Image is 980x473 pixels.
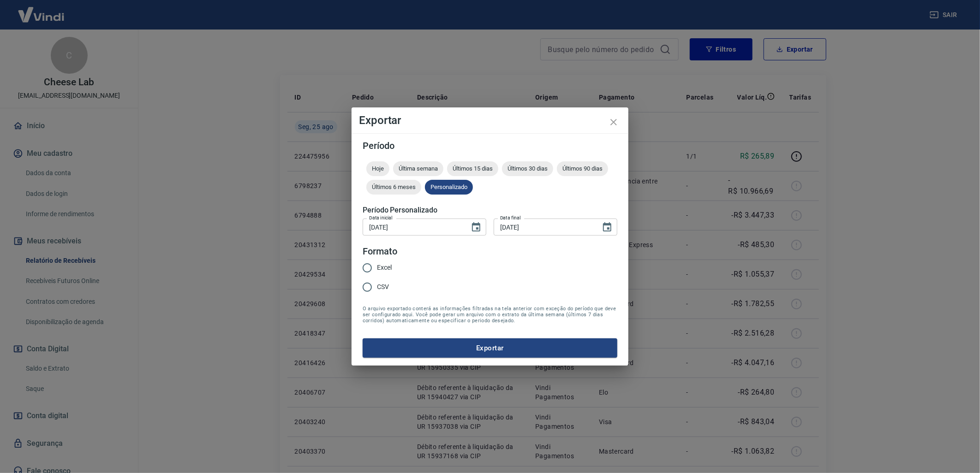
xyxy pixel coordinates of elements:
label: Data final [500,214,521,221]
legend: Formato [363,245,397,258]
button: close [603,111,625,133]
div: Últimos 6 meses [366,180,421,195]
button: Exportar [363,338,617,358]
span: Última semana [393,165,443,172]
span: Últimos 30 dias [502,165,553,172]
h4: Exportar [359,115,621,126]
span: Últimos 6 meses [366,183,421,190]
div: Última semana [393,161,443,176]
div: Últimos 30 dias [502,161,553,176]
div: Personalizado [425,180,473,195]
h5: Período [363,141,617,150]
button: Choose date, selected date is 25 de ago de 2025 [467,218,485,236]
input: DD/MM/YYYY [494,219,594,236]
span: Últimos 90 dias [557,165,608,172]
div: Hoje [366,161,389,176]
div: Últimos 90 dias [557,161,608,176]
span: Personalizado [425,183,473,190]
label: Data inicial [369,214,393,221]
div: Últimos 15 dias [447,161,498,176]
span: CSV [377,282,389,292]
input: DD/MM/YYYY [363,219,463,236]
span: O arquivo exportado conterá as informações filtradas na tela anterior com exceção do período que ... [363,306,617,324]
span: Excel [377,263,392,272]
span: Hoje [366,165,389,172]
button: Choose date, selected date is 25 de ago de 2025 [598,218,616,236]
span: Últimos 15 dias [447,165,498,172]
h5: Período Personalizado [363,206,617,215]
